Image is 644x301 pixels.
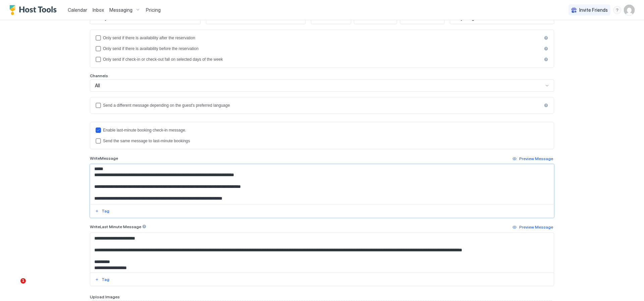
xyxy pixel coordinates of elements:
[613,6,621,14] div: menu
[20,278,26,284] span: 1
[96,46,548,51] div: beforeReservation
[94,275,110,284] button: Tag
[96,35,548,41] div: afterReservation
[103,36,542,40] div: Only send if there is availability after the reservation
[96,103,548,108] div: languagesEnabled
[103,139,548,143] div: Send the same message to last-minute bookings
[68,7,87,13] span: Calendar
[103,46,542,51] div: Only send if there is availability before the reservation
[146,7,161,13] span: Pricing
[519,156,553,162] div: Preview Message
[90,73,108,78] span: Channels
[93,6,104,13] a: Inbox
[90,233,554,272] textarea: Input Field
[68,6,87,13] a: Calendar
[96,138,548,144] div: lastMinuteMessageIsTheSame
[9,5,60,15] a: Host Tools Logo
[512,223,554,231] button: Preview Message
[95,83,100,89] span: All
[94,207,110,215] button: Tag
[103,128,548,133] div: Enable last-minute booking check-in message.
[579,7,608,13] span: Invite Friends
[512,155,554,163] button: Preview Message
[624,5,635,15] div: User profile
[90,156,118,161] span: Write Message
[519,224,553,230] div: Preview Message
[103,103,542,108] div: Send a different message depending on the guest's preferred language
[90,164,554,204] textarea: Input Field
[93,7,104,13] span: Inbox
[103,57,542,62] div: Only send if check-in or check-out fall on selected days of the week
[90,294,120,299] span: Upload Images
[96,57,548,62] div: isLimited
[90,224,141,229] span: Write Last Minute Message
[96,128,548,133] div: lastMinuteMessageEnabled
[7,278,23,294] iframe: Intercom live chat
[102,277,109,283] div: Tag
[102,208,109,214] div: Tag
[109,7,132,13] span: Messaging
